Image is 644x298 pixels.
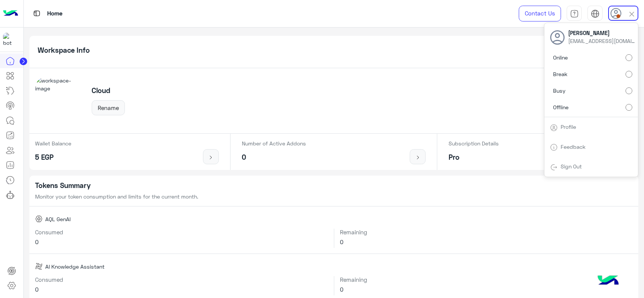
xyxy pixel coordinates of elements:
h6: Remaining [340,229,633,235]
img: tab [32,9,41,18]
span: [EMAIL_ADDRESS][DOMAIN_NAME] [568,37,636,45]
img: tab [570,9,579,18]
h5: Cloud [92,86,125,95]
p: Monitor your token consumption and limits for the current month. [35,193,633,200]
h5: Workspace Info [38,46,90,55]
span: [PERSON_NAME] [568,29,636,37]
img: Logo [3,6,18,21]
span: AI Knowledge Assistant [45,263,105,270]
h6: Remaining [340,276,633,283]
h6: 0 [35,238,328,245]
img: hulul-logo.png [595,268,621,294]
img: close [627,10,636,18]
h5: Tokens Summary [35,181,633,190]
span: Busy [553,87,566,95]
img: AI Knowledge Assistant [35,263,43,270]
a: Feedback [561,144,586,150]
h5: 0 [242,153,306,162]
h5: 5 EGP [35,153,71,162]
h5: Pro [449,153,499,162]
span: Offline [553,103,569,111]
img: tab [591,9,599,18]
h6: 0 [340,286,633,293]
input: Busy [626,87,632,94]
a: tab [567,6,582,21]
img: tab [550,164,558,171]
p: Wallet Balance [35,139,71,147]
h6: 0 [340,238,633,245]
h6: Consumed [35,229,328,235]
a: Contact Us [519,6,561,21]
p: Home [47,9,63,19]
h6: 0 [35,286,328,293]
button: Rename [92,100,125,115]
input: Online [626,54,632,61]
img: 317874714732967 [3,33,17,46]
p: Subscription Details [449,139,499,147]
span: Online [553,53,568,61]
input: Break [626,71,632,78]
img: tab [550,144,558,151]
a: Sign Out [561,163,582,170]
input: Offline [626,104,632,111]
img: tab [550,124,558,131]
span: Break [553,70,567,78]
h6: Consumed [35,276,328,283]
p: Number of Active Addons [242,139,306,147]
img: icon [413,154,423,160]
img: AQL GenAI [35,215,43,223]
a: Profile [561,124,576,130]
img: icon [206,154,216,160]
span: AQL GenAI [45,215,71,223]
img: workspace-image [35,76,83,125]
